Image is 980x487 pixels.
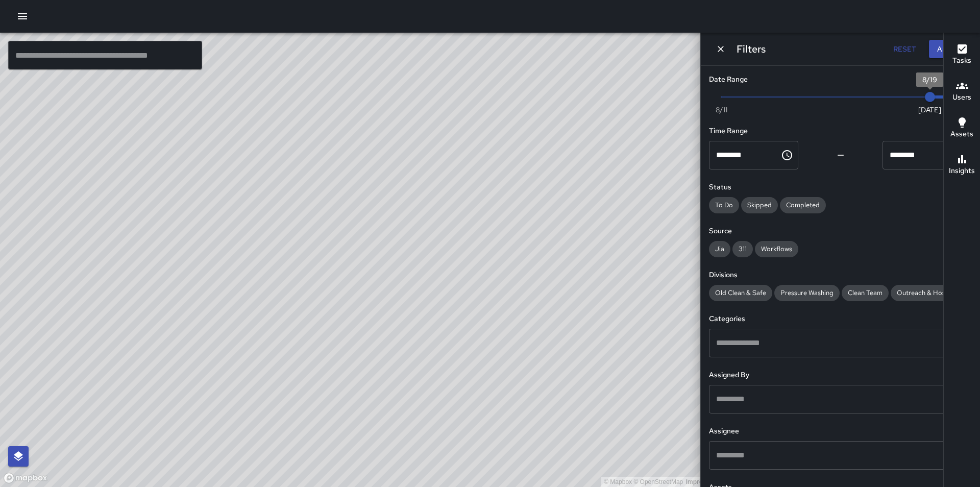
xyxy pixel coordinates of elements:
span: Jia [709,245,730,253]
span: Skipped [741,201,778,209]
div: Old Clean & Safe [709,285,772,301]
h6: Date Range [709,74,972,85]
h6: Assets [950,129,973,140]
span: 8/19 [922,75,937,84]
span: Pressure Washing [774,288,840,297]
button: Insights [944,147,980,184]
div: To Do [709,197,739,213]
span: [DATE] [918,105,941,115]
h6: Source [709,226,972,237]
div: Completed [780,197,826,213]
h6: Assignee [709,426,972,437]
button: Choose time, selected time is 12:00 AM [777,145,797,165]
div: Clean Team [842,285,889,301]
h6: Time Range [709,126,972,137]
h6: Assigned By [709,370,972,381]
div: Jia [709,241,730,257]
button: Users [944,74,980,110]
h6: Insights [949,165,975,177]
button: Reset [888,40,921,59]
span: To Do [709,201,739,209]
span: Outreach & Hospitality [891,288,972,297]
div: Pressure Washing [774,285,840,301]
button: Tasks [944,37,980,74]
h6: Status [709,182,972,193]
div: Skipped [741,197,778,213]
h6: Divisions [709,270,972,281]
span: Old Clean & Safe [709,288,772,297]
button: Assets [944,110,980,147]
span: Clean Team [842,288,889,297]
button: Apply [929,40,968,59]
h6: Filters [737,41,766,57]
h6: Tasks [952,55,971,66]
h6: Users [952,92,971,103]
div: Outreach & Hospitality [891,285,972,301]
h6: Categories [709,313,972,325]
div: Workflows [755,241,798,257]
span: Workflows [755,245,798,253]
button: Dismiss [713,41,728,57]
span: Completed [780,201,826,209]
div: 311 [732,241,753,257]
span: 311 [732,245,753,253]
span: 8/11 [716,105,727,115]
